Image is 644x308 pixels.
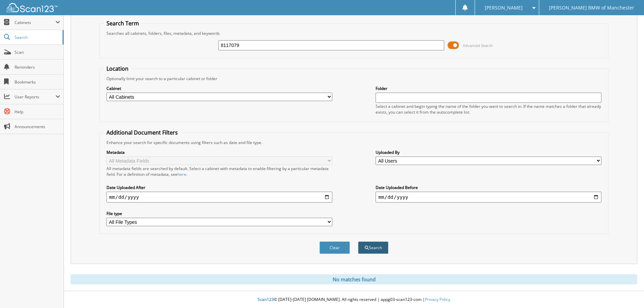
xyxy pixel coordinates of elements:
button: Search [358,241,388,254]
input: end [376,192,601,203]
div: Searches all cabinets, folders, files, metadata, and keywords [103,30,605,36]
a: here [177,171,186,177]
span: Cabinets [15,20,55,25]
span: Announcements [15,124,60,129]
span: Advanced Search [463,43,493,48]
div: All metadata fields are searched by default. Select a cabinet with metadata to enable filtering b... [106,166,332,177]
span: Bookmarks [15,79,60,85]
span: Help [15,109,60,115]
label: Date Uploaded Before [376,185,601,190]
div: Enhance your search for specific documents using filters such as date and file type. [103,140,605,145]
div: © [DATE]-[DATE] [DOMAIN_NAME]. All rights reserved | appg03-scan123-com | [64,291,644,308]
div: No matches found [71,274,637,284]
img: scan123-logo-white.svg [7,3,57,12]
iframe: Chat Widget [610,276,644,308]
label: Folder [376,86,601,91]
span: [PERSON_NAME] [485,6,523,10]
legend: Location [103,65,132,72]
legend: Additional Document Filters [103,129,181,136]
span: Reminders [15,64,60,70]
span: Search [15,34,59,40]
span: User Reports [15,94,55,100]
legend: Search Term [103,20,142,27]
span: [PERSON_NAME] BMW of Manchester [549,6,634,10]
label: File type [106,211,332,216]
a: Privacy Policy [425,297,450,302]
span: Scan123 [258,297,274,302]
div: Optionally limit your search to a particular cabinet or folder [103,76,605,81]
label: Cabinet [106,86,332,91]
div: Select a cabinet and begin typing the name of the folder you want to search in. If the name match... [376,103,601,115]
input: start [106,192,332,203]
label: Uploaded By [376,149,601,155]
label: Metadata [106,149,332,155]
label: Date Uploaded After [106,185,332,190]
span: Scan [15,49,60,55]
button: Clear [319,241,350,254]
